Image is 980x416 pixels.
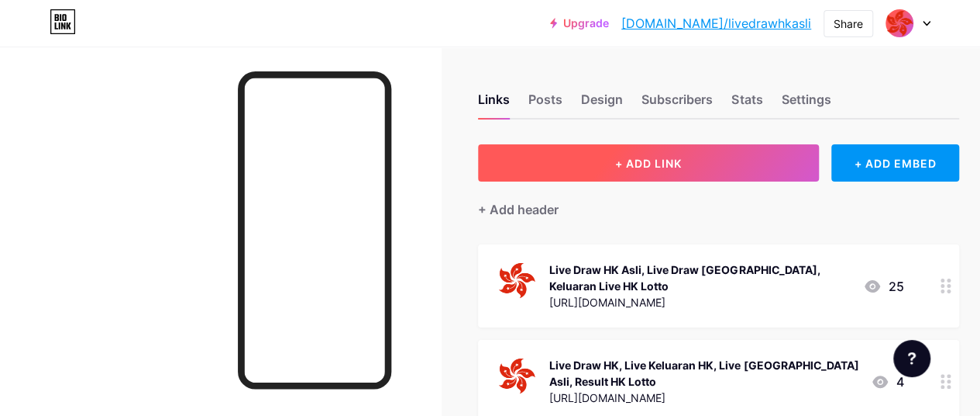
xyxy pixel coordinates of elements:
[478,90,510,118] div: Links
[528,90,562,118] div: Posts
[549,294,851,310] div: [URL][DOMAIN_NAME]
[497,355,537,396] img: Live Draw HK, Live Keluaran HK, Live Hongkong Asli, Result HK Lotto
[478,144,819,182] button: + ADD LINK
[549,262,851,294] div: Live Draw HK Asli, Live Draw [GEOGRAPHIC_DATA], Keluaran Live HK Lotto
[497,260,537,300] img: Live Draw HK Asli, Live Draw Hongkong, Keluaran Live HK Lotto
[615,157,682,170] span: + ADD LINK
[581,90,623,118] div: Design
[641,90,713,118] div: Subscribers
[831,144,959,182] div: + ADD EMBED
[781,90,830,118] div: Settings
[550,17,609,29] a: Upgrade
[834,16,863,32] div: Share
[731,90,762,118] div: Stats
[871,373,903,391] div: 4
[885,9,914,38] img: NewSbo 68
[621,14,811,33] a: [DOMAIN_NAME]/livedrawhkasli
[863,277,903,296] div: 25
[478,200,559,219] div: + Add header
[549,390,858,406] div: [URL][DOMAIN_NAME]
[549,357,858,390] div: Live Draw HK, Live Keluaran HK, Live [GEOGRAPHIC_DATA] Asli, Result HK Lotto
